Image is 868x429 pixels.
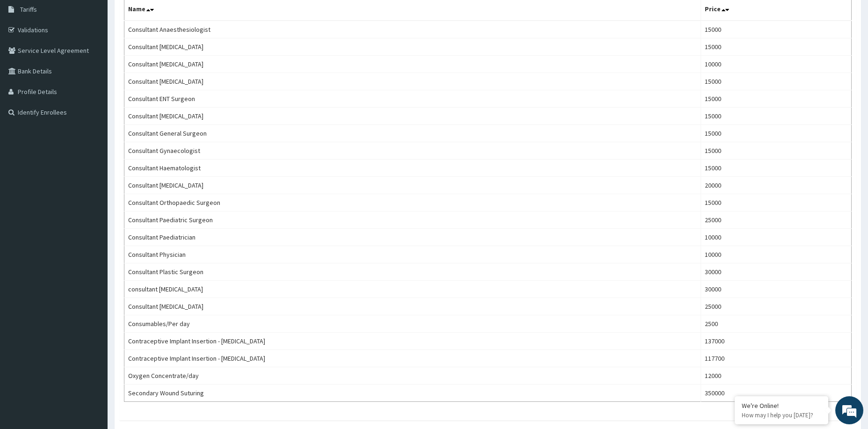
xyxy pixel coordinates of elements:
[124,21,701,38] td: Consultant Anaesthesiologist
[153,5,176,27] div: Minimize live chat window
[124,315,701,333] td: Consumables/Per day
[701,246,851,263] td: 10000
[124,108,701,125] td: Consultant [MEDICAL_DATA]
[701,194,851,211] td: 15000
[17,47,38,70] img: d_794563401_company_1708531726252_794563401
[20,5,37,14] span: Tariffs
[701,298,851,315] td: 25000
[701,385,851,402] td: 350000
[5,255,178,288] textarea: Type your message and hit 'Enter'
[124,90,701,108] td: Consultant ENT Surgeon
[124,142,701,160] td: Consultant Gynaecologist
[701,160,851,177] td: 15000
[701,211,851,229] td: 25000
[701,263,851,281] td: 30000
[124,298,701,315] td: Consultant [MEDICAL_DATA]
[701,315,851,333] td: 2500
[124,246,701,263] td: Consultant Physician
[124,56,701,73] td: Consultant [MEDICAL_DATA]
[124,160,701,177] td: Consultant Haematologist
[701,142,851,160] td: 15000
[701,73,851,90] td: 15000
[124,367,701,385] td: Oxygen Concentrate/day
[124,38,701,56] td: Consultant [MEDICAL_DATA]
[124,125,701,142] td: Consultant General Surgeon
[54,118,129,212] span: We're online!
[701,281,851,298] td: 30000
[701,333,851,350] td: 137000
[701,367,851,385] td: 12000
[124,281,701,298] td: consultant [MEDICAL_DATA]
[49,52,157,65] div: Chat with us now
[124,385,701,402] td: Secondary Wound Suturing
[701,108,851,125] td: 15000
[701,125,851,142] td: 15000
[701,177,851,194] td: 20000
[124,229,701,246] td: Consultant Paediatrician
[701,56,851,73] td: 10000
[701,38,851,56] td: 15000
[701,21,851,38] td: 15000
[124,194,701,211] td: Consultant Orthopaedic Surgeon
[701,350,851,367] td: 117700
[124,73,701,90] td: Consultant [MEDICAL_DATA]
[742,411,821,419] p: How may I help you today?
[701,90,851,108] td: 15000
[124,350,701,367] td: Contraceptive Implant Insertion - [MEDICAL_DATA]
[124,211,701,229] td: Consultant Paediatric Surgeon
[124,177,701,194] td: Consultant [MEDICAL_DATA]
[124,263,701,281] td: Consultant Plastic Surgeon
[742,401,821,410] div: We're Online!
[124,333,701,350] td: Contraceptive Implant Insertion - [MEDICAL_DATA]
[701,229,851,246] td: 10000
